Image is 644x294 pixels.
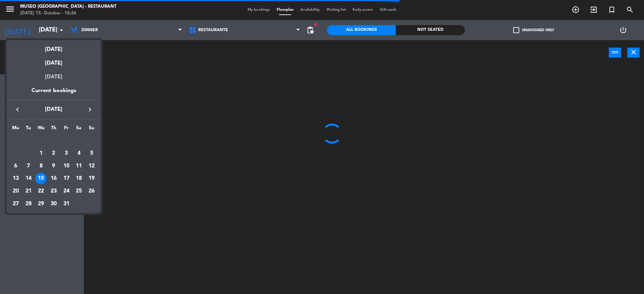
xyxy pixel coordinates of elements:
td: October 24, 2025 [60,185,73,198]
th: Friday [60,124,73,135]
td: October 14, 2025 [22,172,35,185]
td: October 28, 2025 [22,198,35,210]
div: 21 [23,186,34,197]
div: 27 [10,198,21,210]
td: October 18, 2025 [73,172,86,185]
button: keyboard_arrow_right [84,105,96,114]
div: 4 [73,148,85,159]
td: October 17, 2025 [60,172,73,185]
td: October 29, 2025 [35,198,47,210]
div: 11 [73,160,85,172]
div: 17 [61,173,72,184]
td: October 30, 2025 [47,198,60,210]
span: [DATE] [23,105,84,114]
td: October 11, 2025 [73,160,86,172]
div: 3 [61,148,72,159]
div: 12 [86,160,97,172]
td: October 31, 2025 [60,198,73,210]
div: 29 [35,198,47,210]
td: October 10, 2025 [60,160,73,172]
th: Thursday [47,124,60,135]
td: October 22, 2025 [35,185,47,198]
div: 14 [23,173,34,184]
div: 16 [48,173,59,184]
td: October 3, 2025 [60,147,73,160]
div: 2 [48,148,59,159]
div: 15 [35,173,47,184]
div: 30 [48,198,59,210]
td: October 21, 2025 [22,185,35,198]
div: 26 [86,186,97,197]
td: October 20, 2025 [9,185,22,198]
div: 10 [61,160,72,172]
td: October 7, 2025 [22,160,35,172]
th: Wednesday [35,124,47,135]
td: October 6, 2025 [9,160,22,172]
td: October 2, 2025 [47,147,60,160]
div: 28 [23,198,34,210]
td: October 9, 2025 [47,160,60,172]
div: 31 [61,198,72,210]
td: October 23, 2025 [47,185,60,198]
td: October 4, 2025 [73,147,86,160]
td: October 19, 2025 [85,172,98,185]
div: [DATE] [7,40,101,54]
button: keyboard_arrow_left [11,105,23,114]
div: 8 [35,160,47,172]
div: 13 [10,173,21,184]
i: keyboard_arrow_left [13,105,21,114]
td: October 26, 2025 [85,185,98,198]
td: October 8, 2025 [35,160,47,172]
td: October 1, 2025 [35,147,47,160]
td: October 16, 2025 [47,172,60,185]
div: [DATE] [7,54,101,68]
td: OCT [9,134,98,147]
th: Saturday [73,124,86,135]
td: October 25, 2025 [73,185,86,198]
div: 19 [86,173,97,184]
i: keyboard_arrow_right [86,105,94,114]
td: October 13, 2025 [9,172,22,185]
div: 18 [73,173,85,184]
div: [DATE] [7,68,101,86]
th: Sunday [85,124,98,135]
div: 23 [48,186,59,197]
div: Current bookings [7,86,101,100]
td: October 12, 2025 [85,160,98,172]
th: Tuesday [22,124,35,135]
th: Monday [9,124,22,135]
td: October 15, 2025 [35,172,47,185]
div: 24 [61,186,72,197]
div: 25 [73,186,85,197]
div: 9 [48,160,59,172]
div: 22 [35,186,47,197]
div: 20 [10,186,21,197]
div: 5 [86,148,97,159]
div: 6 [10,160,21,172]
div: 7 [23,160,34,172]
td: October 27, 2025 [9,198,22,210]
div: 1 [35,148,47,159]
td: October 5, 2025 [85,147,98,160]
